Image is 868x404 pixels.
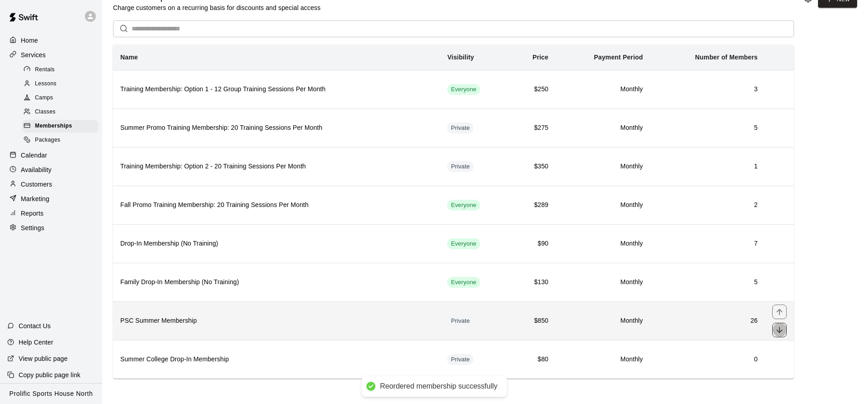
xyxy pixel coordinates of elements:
[113,3,321,12] p: Charge customers on a recurring basis for discounts and special access
[22,63,102,77] a: Rentals
[21,209,44,218] p: Reports
[19,338,53,347] p: Help Center
[120,355,433,365] h6: Summer College Drop-In Membership
[120,162,433,172] h6: Training Membership: Option 2 - 20 Training Sessions Per Month
[563,239,643,249] h6: Monthly
[533,54,548,61] b: Price
[120,54,138,61] b: Name
[563,277,643,287] h6: Monthly
[120,84,433,94] h6: Training Membership: Option 1 - 12 Group Training Sessions Per Month
[594,54,643,61] b: Payment Period
[518,84,548,94] h6: $250
[22,106,99,118] div: Classes
[35,79,57,89] span: Lessons
[563,84,643,94] h6: Monthly
[447,238,480,249] div: This membership is visible to all customers
[19,370,80,379] p: Copy public page link
[120,200,433,210] h6: Fall Promo Training Membership: 20 Training Sessions Per Month
[657,239,758,249] h6: 7
[35,108,55,117] span: Classes
[563,123,643,133] h6: Monthly
[447,315,473,326] div: This membership is hidden from the memberships page
[22,91,102,105] a: Camps
[21,50,46,59] p: Services
[772,323,787,337] button: move item down
[35,136,60,145] span: Packages
[657,162,758,172] h6: 1
[22,64,99,76] div: Rentals
[447,161,473,172] div: This membership is hidden from the memberships page
[447,240,480,248] span: Everyone
[447,355,473,364] span: Private
[120,316,433,326] h6: PSC Summer Membership
[21,151,47,160] p: Calendar
[518,239,548,249] h6: $90
[22,133,102,148] a: Packages
[518,355,548,365] h6: $80
[657,84,758,94] h6: 3
[518,277,548,287] h6: $130
[447,123,473,133] div: This membership is hidden from the memberships page
[518,123,548,133] h6: $275
[22,120,99,133] div: Memberships
[21,165,52,174] p: Availability
[35,94,53,103] span: Camps
[21,180,52,189] p: Customers
[772,305,787,319] button: move item up
[22,134,99,147] div: Packages
[447,277,480,288] div: This membership is visible to all customers
[695,54,758,61] b: Number of Members
[120,123,433,133] h6: Summer Promo Training Membership: 20 Training Sessions Per Month
[657,123,758,133] h6: 5
[380,382,498,391] div: Reordered membership successfully
[7,163,95,177] a: Availability
[563,200,643,210] h6: Monthly
[22,105,102,119] a: Classes
[7,221,95,235] a: Settings
[657,355,758,365] h6: 0
[447,317,473,325] span: Private
[113,44,794,379] table: simple table
[19,321,51,330] p: Contact Us
[447,124,473,133] span: Private
[518,316,548,326] h6: $850
[657,277,758,287] h6: 5
[563,355,643,365] h6: Monthly
[7,177,95,191] a: Customers
[447,201,480,210] span: Everyone
[7,48,95,62] a: Services
[447,84,480,95] div: This membership is visible to all customers
[22,92,99,104] div: Camps
[120,277,433,287] h6: Family Drop-In Membership (No Training)
[447,163,473,171] span: Private
[22,78,99,90] div: Lessons
[21,194,49,203] p: Marketing
[10,389,93,399] p: Prolific Sports House North
[518,162,548,172] h6: $350
[447,354,473,365] div: This membership is hidden from the memberships page
[7,148,95,162] a: Calendar
[21,223,44,232] p: Settings
[7,207,95,220] a: Reports
[657,316,758,326] h6: 26
[7,192,95,206] a: Marketing
[7,34,95,47] a: Home
[21,36,38,45] p: Home
[657,200,758,210] h6: 2
[447,278,480,287] span: Everyone
[35,65,55,74] span: Rentals
[563,316,643,326] h6: Monthly
[563,162,643,172] h6: Monthly
[120,239,433,249] h6: Drop-In Membership (No Training)
[447,85,480,94] span: Everyone
[447,200,480,211] div: This membership is visible to all customers
[447,54,474,61] b: Visibility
